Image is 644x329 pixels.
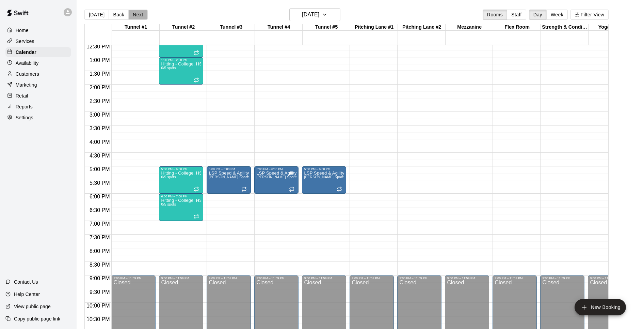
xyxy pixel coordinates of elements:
div: Tunnel #4 [255,24,303,31]
div: 1:00 PM – 2:00 PM [161,58,201,62]
span: Recurring event [241,186,247,192]
p: Customers [16,71,39,77]
div: 9:00 PM – 11:59 PM [161,276,201,280]
h6: [DATE] [302,10,319,19]
span: 10:00 PM [85,303,111,309]
p: Settings [16,114,33,121]
div: 5:00 PM – 6:00 PM: LSP Speed & Agility [254,166,299,194]
a: Retail [5,91,71,101]
div: Mezzanine [446,24,493,31]
button: Rooms [483,10,507,20]
span: 1:30 PM [88,71,112,77]
div: Tunnel #2 [160,24,207,31]
a: Availability [5,58,71,68]
div: Strength & Conditioning [541,24,589,31]
div: Pitching Lane #2 [398,24,446,31]
div: 5:00 PM – 6:00 PM [209,167,249,171]
p: Copy public page link [14,315,60,322]
button: Filter View [570,10,609,20]
p: Contact Us [14,279,38,285]
a: Services [5,36,71,46]
div: 9:00 PM – 11:59 PM [447,276,487,280]
span: Recurring event [194,186,199,192]
span: 8:30 PM [88,262,112,268]
a: Home [5,25,71,35]
span: Recurring event [337,186,342,192]
span: 4:00 PM [88,139,112,145]
span: Recurring event [194,50,199,56]
a: Settings [5,113,71,123]
span: 6:30 PM [88,207,112,213]
div: 9:00 PM – 11:59 PM [352,276,392,280]
div: 5:00 PM – 6:00 PM: Hitting - College, HS & MS Players [159,166,203,194]
p: View public page [14,303,51,310]
div: 9:00 PM – 11:59 PM [399,276,439,280]
button: Week [546,10,568,20]
div: 5:00 PM – 6:00 PM: LSP Speed & Agility [207,166,251,194]
span: 5:30 PM [88,180,112,186]
span: 0/5 spots filled [161,203,176,206]
span: 7:00 PM [88,221,112,227]
p: Availability [16,60,39,66]
span: Recurring event [194,77,199,83]
span: 2:30 PM [88,98,112,104]
button: Staff [507,10,526,20]
span: 10:30 PM [85,316,111,322]
span: [PERSON_NAME] Sports Turf Rental [304,175,364,179]
button: add [575,299,626,315]
div: 6:00 PM – 7:00 PM [161,195,201,198]
a: Calendar [5,47,71,57]
span: 6:00 PM [88,194,112,199]
div: 9:00 PM – 11:59 PM [113,276,154,280]
span: 12:30 PM [85,44,111,49]
span: 8:00 PM [88,248,112,254]
div: Tunnel #5 [303,24,350,31]
span: 5:00 PM [88,166,112,172]
div: Tunnel #3 [207,24,255,31]
div: 9:00 PM – 11:59 PM [209,276,249,280]
p: Help Center [14,291,40,298]
span: 2:00 PM [88,85,112,90]
button: [DATE] [84,10,109,20]
a: Marketing [5,80,71,90]
span: Recurring event [289,186,294,192]
div: Tunnel #1 [112,24,160,31]
div: Pitching Lane #1 [350,24,398,31]
p: Services [16,38,34,45]
p: Calendar [16,49,36,56]
button: [DATE] [289,8,340,21]
p: Reports [16,103,33,110]
div: Reports [5,102,71,112]
span: [PERSON_NAME] Sports Turf Rental [256,175,316,179]
button: Next [128,10,147,20]
div: 5:00 PM – 6:00 PM: LSP Speed & Agility [302,166,346,194]
span: 9:30 PM [88,289,112,295]
button: Day [529,10,547,20]
span: 9:00 PM [88,275,112,281]
div: 9:00 PM – 11:59 PM [542,276,582,280]
a: Customers [5,69,71,79]
p: Marketing [16,81,37,88]
span: 1:00 PM [88,57,112,63]
div: 9:00 PM – 11:59 PM [304,276,344,280]
div: Yoga Studio [589,24,636,31]
div: 1:00 PM – 2:00 PM: Hitting - College, HS & MS Players [159,57,203,85]
span: 3:00 PM [88,112,112,118]
div: 9:00 PM – 11:59 PM [495,276,535,280]
div: Flex Room [493,24,541,31]
div: 5:00 PM – 6:00 PM [304,167,344,171]
button: Back [109,10,129,20]
span: 7:30 PM [88,235,112,240]
span: 0/5 spots filled [161,66,176,70]
div: 5:00 PM – 6:00 PM [256,167,296,171]
span: 3:30 PM [88,125,112,131]
div: 9:00 PM – 11:59 PM [256,276,296,280]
